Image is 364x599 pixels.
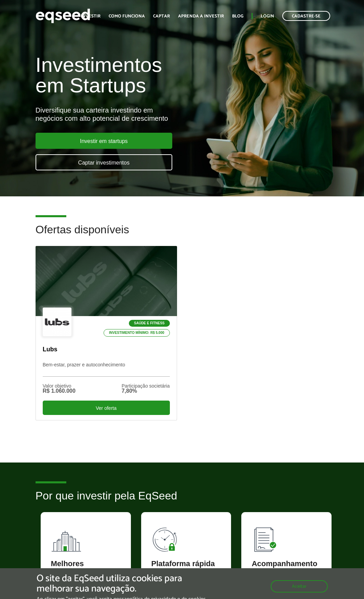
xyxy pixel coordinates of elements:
[151,522,182,553] img: 90x90_tempo.svg
[81,14,100,18] a: Investir
[43,362,170,377] p: Bem-estar, prazer e autoconhecimento
[153,14,170,18] a: Captar
[43,388,76,394] div: R$ 1.060.000
[36,490,329,512] h2: Por que investir pela EqSeed
[51,560,121,583] div: Melhores empresas do mercado
[36,154,172,170] a: Captar investimentos
[37,573,211,595] h5: O site da EqSeed utiliza cookies para melhorar sua navegação.
[252,560,321,575] div: Acompanhamento personalizado
[43,401,170,415] div: Ver oferta
[43,346,170,353] p: Lubs
[122,383,170,388] div: Participação societária
[43,383,76,388] div: Valor objetivo
[232,14,243,18] a: Blog
[271,580,328,593] button: Aceitar
[178,14,224,18] a: Aprenda a investir
[151,560,221,575] div: Plataforma rápida e segura
[261,14,274,18] a: Login
[282,11,330,21] a: Cadastre-se
[51,522,82,553] img: 90x90_fundos.svg
[36,246,177,420] a: Saúde e Fitness Investimento mínimo: R$ 5.000 Lubs Bem-estar, prazer e autoconhecimento Valor obj...
[252,522,282,553] img: 90x90_lista.svg
[109,14,145,18] a: Como funciona
[36,133,172,149] a: Investir em startups
[36,106,207,122] div: Diversifique sua carteira investindo em negócios com alto potencial de crescimento
[122,388,170,394] div: 7,80%
[104,329,170,337] p: Investimento mínimo: R$ 5.000
[129,320,170,327] p: Saúde e Fitness
[36,7,90,25] img: EqSeed
[36,224,329,246] h2: Ofertas disponíveis
[36,55,207,96] h1: Investimentos em Startups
